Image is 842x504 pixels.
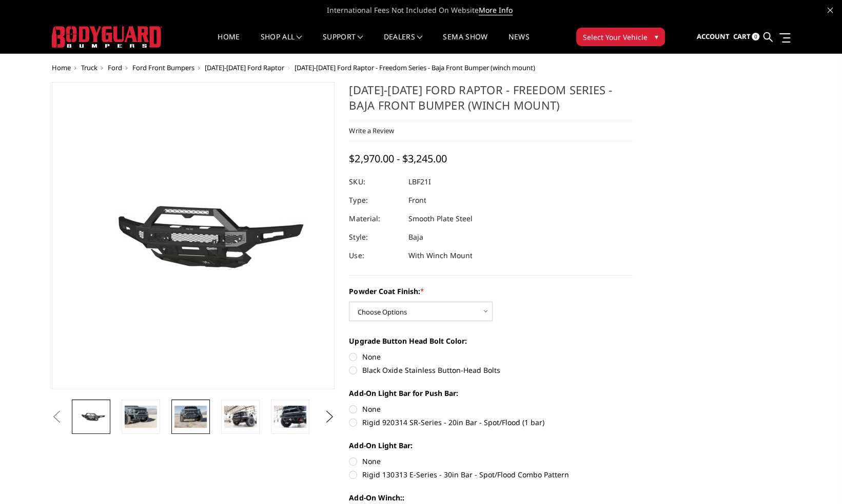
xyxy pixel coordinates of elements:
a: SEMA Show [443,33,487,53]
label: Rigid 920314 SR-Series - 20in Bar - Spot/Flood (1 bar) [349,417,632,428]
label: Add-On Light Bar for Push Bar: [349,388,632,398]
a: Ford [108,63,122,72]
button: Select Your Vehicle [576,28,665,46]
label: Black Oxide Stainless Button-Head Bolts [349,365,632,375]
a: Truck [81,63,97,72]
span: [DATE]-[DATE] Ford Raptor - Freedom Series - Baja Front Bumper (winch mount) [295,63,535,72]
dd: Front [408,191,426,209]
span: $2,970.00 - $3,245.00 [349,152,446,165]
dd: With Winch Mount [408,246,472,265]
label: Rigid 130313 E-Series - 30in Bar - Spot/Flood Combo Pattern [349,469,632,480]
a: 2021-2025 Ford Raptor - Freedom Series - Baja Front Bumper (winch mount) [52,82,335,389]
label: Add-On Light Bar: [349,440,632,451]
a: shop all [261,33,302,53]
a: Account [696,23,729,51]
a: Home [52,63,71,72]
label: None [349,351,632,362]
dd: Smooth Plate Steel [408,209,472,228]
img: 2021-2025 Ford Raptor - Freedom Series - Baja Front Bumper (winch mount) [125,406,157,427]
dt: Style: [349,228,400,246]
img: BODYGUARD BUMPERS [52,26,162,48]
a: News [508,33,529,53]
img: 2021-2025 Ford Raptor - Freedom Series - Baja Front Bumper (winch mount) [174,406,207,427]
a: [DATE]-[DATE] Ford Raptor [205,63,284,72]
a: Cart 0 [733,23,759,51]
button: Previous [49,409,65,425]
label: Add-On Winch:: [349,492,632,503]
a: Support [323,33,363,53]
h1: [DATE]-[DATE] Ford Raptor - Freedom Series - Baja Front Bumper (winch mount) [349,82,632,120]
a: Write a Review [349,126,394,135]
dt: Type: [349,191,400,209]
dt: SKU: [349,173,400,191]
span: Account [696,32,729,41]
a: Ford Front Bumpers [132,63,194,72]
span: ▾ [655,31,658,42]
button: Next [322,409,337,425]
span: 0 [752,33,759,40]
dt: Material: [349,209,400,228]
label: None [349,456,632,467]
label: Upgrade Button Head Bolt Color: [349,335,632,346]
label: Powder Coat Finish: [349,286,632,297]
dd: Baja [408,228,423,246]
a: Dealers [384,33,423,53]
img: 2021-2025 Ford Raptor - Freedom Series - Baja Front Bumper (winch mount) [224,406,257,427]
span: Select Your Vehicle [583,32,648,43]
label: None [349,404,632,414]
img: 2021-2025 Ford Raptor - Freedom Series - Baja Front Bumper (winch mount) [274,406,306,427]
dt: Use: [349,246,400,265]
dd: LBF21I [408,173,430,191]
span: Cart [733,32,750,41]
a: More Info [479,5,513,15]
a: Home [218,33,240,53]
